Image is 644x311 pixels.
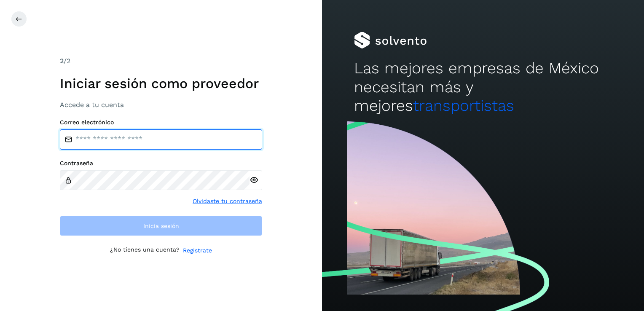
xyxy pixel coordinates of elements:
[60,57,64,65] span: 2
[60,101,262,109] h3: Accede a tu cuenta
[413,97,514,115] span: transportistas
[183,246,212,255] a: Regístrate
[354,59,612,115] h2: Las mejores empresas de México necesitan más y mejores
[60,75,262,91] h1: Iniciar sesión como proveedor
[60,160,262,167] label: Contraseña
[60,216,262,236] button: Inicia sesión
[193,197,262,206] a: Olvidaste tu contraseña
[60,119,262,126] label: Correo electrónico
[60,56,262,66] div: /2
[143,223,179,229] span: Inicia sesión
[110,246,180,255] p: ¿No tienes una cuenta?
